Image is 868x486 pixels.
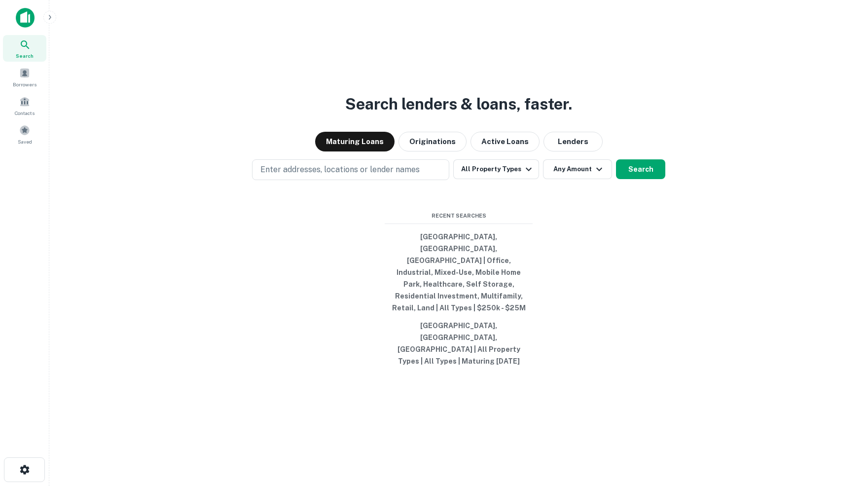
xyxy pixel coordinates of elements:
[3,64,46,90] a: Borrowers
[16,8,35,28] img: capitalize-icon.png
[385,212,533,220] span: Recent Searches
[819,407,868,454] iframe: Chat Widget
[315,132,395,151] button: Maturing Loans
[3,92,46,119] a: Contacts
[16,52,34,60] span: Search
[345,92,572,116] h3: Search lenders & loans, faster.
[252,159,449,180] button: Enter addresses, locations or lender names
[470,132,540,151] button: Active Loans
[385,228,533,317] button: [GEOGRAPHIC_DATA], [GEOGRAPHIC_DATA], [GEOGRAPHIC_DATA] | Office, Industrial, Mixed-Use, Mobile H...
[3,35,46,62] a: Search
[398,132,467,151] button: Originations
[260,164,420,176] p: Enter addresses, locations or lender names
[3,121,46,148] a: Saved
[13,80,36,88] span: Borrowers
[453,159,539,179] button: All Property Types
[18,138,32,146] span: Saved
[543,159,612,179] button: Any Amount
[616,159,665,179] button: Search
[543,132,603,151] button: Lenders
[15,109,35,117] span: Contacts
[385,317,533,370] button: [GEOGRAPHIC_DATA], [GEOGRAPHIC_DATA], [GEOGRAPHIC_DATA] | All Property Types | All Types | Maturi...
